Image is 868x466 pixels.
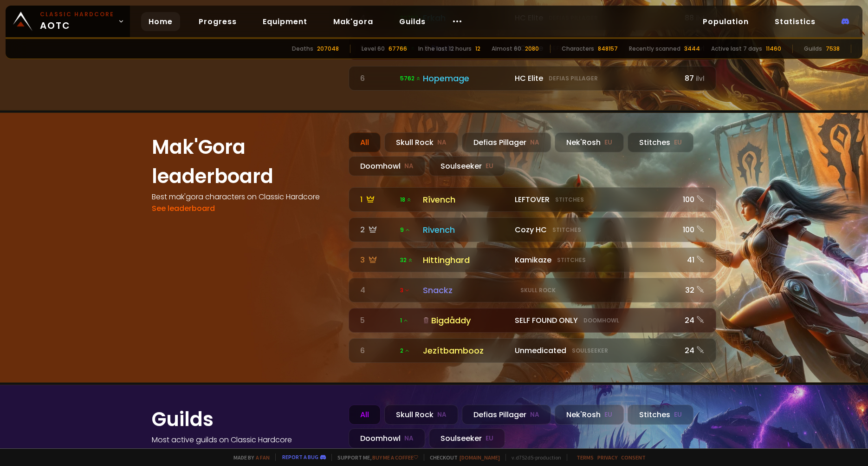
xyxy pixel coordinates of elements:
div: Defias Pillager [462,132,551,152]
span: AOTC [40,10,114,33]
div: 1 [360,194,395,205]
a: 2 9RivenchCozy HCStitches100 [349,217,716,242]
a: 1 18 RîvenchLEFTOVERStitches100 [349,187,716,212]
a: a fan [256,454,270,461]
div: 2 [360,224,395,236]
small: EU [486,162,493,171]
a: 5 1BigdåddySELF FOUND ONLYDoomhowl24 [349,308,716,333]
div: Cozy HC [515,224,675,236]
div: 6 [360,345,395,356]
a: 3 32 HittinghardKamikazeStitches41 [349,248,716,272]
div: Bigdåddy [423,314,509,327]
small: Doomhowl [583,316,619,325]
a: Terms [577,454,594,461]
div: 87 [680,72,705,84]
a: [DOMAIN_NAME] [460,454,500,461]
div: Recently scanned [629,45,680,53]
small: Classic Hardcore [40,10,114,19]
small: EU [674,138,682,147]
span: 18 [400,196,412,204]
div: Snackz [423,284,509,296]
div: Skull Rock [384,132,458,152]
div: 100 [680,194,705,205]
div: Hopemage [423,72,509,85]
div: Nek'Rosh [555,405,624,425]
a: Progress [191,12,244,31]
div: 6 [360,72,395,84]
small: NA [437,138,447,147]
span: 3 [400,286,410,295]
div: 41 [680,254,705,266]
small: EU [674,410,682,420]
div: 32 [680,284,705,296]
a: Report a bug [282,453,318,460]
div: Rîvench [423,193,509,206]
small: Stitches [555,196,584,204]
div: Guilds [804,45,822,53]
a: See leaderboard [152,203,215,214]
small: Stitches [557,256,586,264]
div: 848157 [598,45,618,53]
div: Rivench [423,223,509,236]
h1: Guilds [152,405,337,434]
a: Classic HardcoreAOTC [6,6,130,37]
div: LEFTOVER [515,194,675,205]
span: Made by [228,454,270,461]
span: 9 [400,226,410,234]
div: 11460 [766,45,781,53]
small: NA [437,410,447,420]
a: Population [695,12,756,31]
div: 3 [360,254,395,266]
div: Deaths [292,45,313,53]
div: Level 60 [362,45,385,53]
div: Skull Rock [384,405,458,425]
div: Soulseeker [429,428,505,448]
div: Kamikaze [515,254,675,266]
h4: Most active guilds on Classic Hardcore [152,434,337,446]
small: NA [530,138,539,147]
div: All [349,132,381,152]
span: 2 [400,347,410,355]
span: v. d752d5 - production [505,454,561,461]
small: EU [604,138,612,147]
small: EU [604,410,612,420]
h1: Mak'Gora leaderboard [152,132,337,191]
div: Soulseeker [429,156,505,176]
div: Nek'Rosh [555,132,624,152]
a: 4 3 SnackzSkull Rock32 [349,278,716,302]
div: Doomhowl [349,156,425,176]
div: Stitches [628,132,693,152]
div: SELF FOUND ONLY [515,315,675,326]
a: Guilds [392,12,433,31]
small: Stitches [552,226,581,234]
span: Support me, [331,454,418,461]
small: EU [486,434,493,443]
div: Hittinghard [423,254,509,266]
div: 207048 [317,45,339,53]
div: 67766 [389,45,407,53]
div: Almost 60 [492,45,521,53]
small: Soulseeker [572,347,608,355]
div: Active last 7 days [711,45,762,53]
div: In the last 12 hours [418,45,472,53]
a: Home [141,12,180,31]
a: Mak'gora [326,12,381,31]
div: 12 [475,45,480,53]
div: All [349,405,381,425]
a: Consent [621,454,646,461]
small: NA [404,434,414,443]
div: 7538 [826,45,840,53]
small: NA [530,410,539,420]
div: Doomhowl [349,428,425,448]
div: Defias Pillager [462,405,551,425]
div: Characters [562,45,594,53]
div: 2080 [525,45,539,53]
small: Skull Rock [520,286,556,295]
div: 4 [360,284,395,296]
div: Jezítbambooz [423,344,509,357]
span: 1 [400,316,408,325]
a: Statistics [767,12,823,31]
small: ilvl [696,74,705,83]
div: 3444 [684,45,700,53]
span: 5762 [400,74,421,83]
